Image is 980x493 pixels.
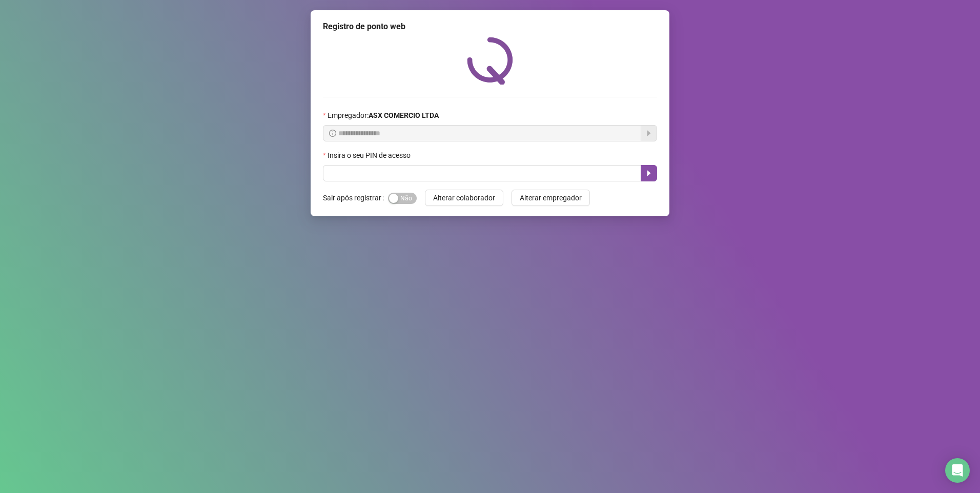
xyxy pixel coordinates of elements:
button: Alterar colaborador [425,190,503,206]
strong: ASX COMERCIO LTDA [369,111,439,119]
div: Registro de ponto web [323,20,657,33]
span: Alterar empregador [520,192,582,203]
span: info-circle [329,130,336,137]
div: Open Intercom Messenger [945,458,970,483]
button: Alterar empregador [512,190,590,206]
span: Empregador : [328,110,439,121]
span: caret-right [645,169,653,177]
label: Insira o seu PIN de acesso [323,150,417,161]
img: QRPoint [467,37,513,85]
span: Alterar colaborador [433,192,495,203]
label: Sair após registrar [323,190,388,206]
